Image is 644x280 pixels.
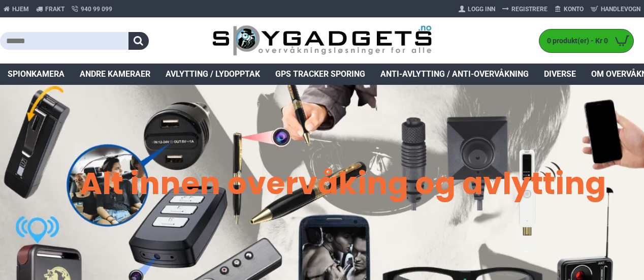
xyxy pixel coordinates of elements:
[544,68,576,80] span: Diverse
[539,29,633,52] a: 0 produkt(er) - Kr 0
[380,68,529,80] span: Anti-avlytting / Anti-overvåkning
[536,64,584,85] a: Diverse
[212,25,431,56] img: SpyGadgets.no
[275,68,365,80] span: GPS Tracker Sporing
[8,68,65,80] span: Spionkamera
[601,5,640,14] span: Handlevogn
[45,5,65,14] span: Frakt
[166,68,260,80] span: Avlytting / Lydopptak
[373,64,536,85] a: Anti-avlytting / Anti-overvåkning
[564,5,584,14] span: Konto
[551,1,587,17] a: Konto
[268,64,373,85] a: GPS Tracker Sporing
[511,5,548,14] span: Registrere
[72,64,158,85] a: Andre kameraer
[468,5,495,14] span: Logg Inn
[158,64,268,85] a: Avlytting / Lydopptak
[499,1,551,17] a: Registrere
[81,5,112,14] span: 940 99 099
[12,5,29,14] span: Hjem
[455,1,499,17] a: Logg Inn
[80,68,150,80] span: Andre kameraer
[587,1,644,17] a: Handlevogn
[539,36,610,46] span: 0 produkt(er) - Kr 0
